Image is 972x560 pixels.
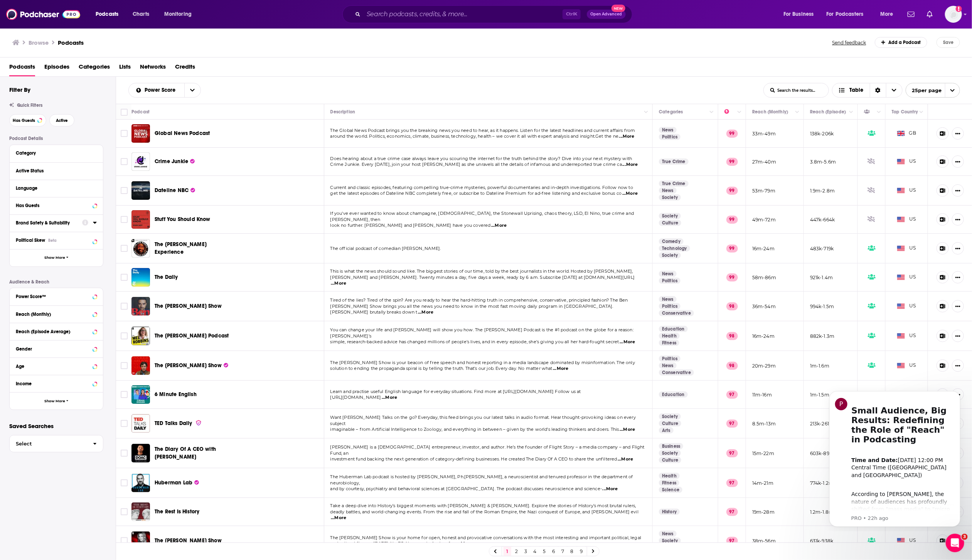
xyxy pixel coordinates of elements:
button: open menu [159,8,202,20]
span: ...More [623,162,638,168]
a: News [659,363,677,369]
a: Politics [659,134,681,140]
span: The Rest Is History [155,508,199,515]
button: Active [49,114,74,127]
a: News [659,187,677,194]
div: Active Status [16,168,92,174]
a: Fitness [659,480,679,486]
a: The [PERSON_NAME] Show [155,302,222,310]
a: 3 [522,547,530,556]
p: 921k-1.4m [810,274,833,281]
a: Health [659,333,680,339]
span: Charts [133,9,149,20]
span: Toggle select row [121,245,128,252]
div: Has Guests [864,107,875,116]
span: The [PERSON_NAME] Show is your beacon of free speech and honest reporting in a media landscape do... [330,360,635,365]
p: 882k-1.3m [810,333,835,339]
a: Culture [659,457,681,463]
h3: Browse [29,39,49,46]
span: US [897,273,916,281]
a: Society [659,194,681,201]
p: 27m-40m [752,159,776,165]
a: Conservative [659,369,694,376]
span: 25 per page [906,84,942,96]
a: Education [659,391,688,398]
span: Tired of the lies? Tired of the spin? Are you ready to hear the hard-hitting truth in comprehensi... [330,297,628,303]
a: Politics [659,303,681,309]
button: open menu [875,8,903,20]
p: 994k-1.5m [810,303,834,310]
img: verified Badge [195,420,202,426]
p: 49m-72m [752,216,776,223]
a: The [PERSON_NAME] Podcast [155,332,229,340]
p: Audience & Reach [9,279,103,285]
span: Toggle select row [121,274,128,281]
a: 7 [559,547,567,556]
a: Show notifications dropdown [905,8,918,21]
span: Toggle select row [121,303,128,310]
span: The Diary Of A CEO with [PERSON_NAME] [155,446,216,460]
button: open menu [822,8,875,20]
span: Toggle select row [121,332,128,339]
div: Power Score™ [16,294,90,299]
button: Select [9,435,103,452]
span: The Global News Podcast brings you the breaking news you need to hear, as it happens. Listen for ... [330,128,635,133]
span: US [897,187,916,194]
button: Column Actions [793,108,802,117]
button: Brand Safety & Suitability [16,218,82,228]
span: This is what the news should sound like. The biggest stories of our time, told by the best journa... [330,268,633,274]
a: 8 [568,547,576,556]
span: Quick Filters [17,103,42,108]
a: The Megyn Kelly Show [131,531,150,550]
span: Huberman Lab [155,479,192,486]
p: 58m-86m [752,274,776,281]
a: 2 [513,547,521,556]
span: Episodes [44,61,69,76]
div: Reach (Episode) [810,107,846,116]
a: The [PERSON_NAME] Show [155,537,222,545]
a: Networks [140,61,166,76]
span: The [PERSON_NAME] Experience [155,241,207,255]
h2: Choose List sort [128,83,201,98]
span: For Business [783,9,814,20]
div: message notification from PRO, 22h ago. Small Audience, Big Results: Redefining the Role of "Reac... [12,7,143,143]
a: Huberman Lab [155,479,199,487]
button: Show More Button [952,330,964,342]
a: Arts [659,427,674,433]
span: Toggle select row [121,216,128,223]
div: Beta [48,238,57,243]
div: Income [16,381,90,386]
img: Global News Podcast [131,124,150,143]
button: Show More Button [952,242,964,255]
p: 99 [726,245,738,252]
p: 1.9m-2.8m [810,187,835,194]
span: Ctrl K [563,9,581,19]
span: The Daily [155,274,178,280]
span: 3 [962,534,968,540]
button: Choose View [832,83,903,98]
p: 36m-54m [752,303,776,310]
a: News [659,296,677,302]
a: Podcasts [58,39,84,46]
a: The Tucker Carlson Show [131,356,150,375]
span: around the world. Politics, economics, climate, business, technology, health – we cover it all wi... [330,133,619,139]
div: ​ [DATE] 12:00 PM Central Time ([GEOGRAPHIC_DATA] and [GEOGRAPHIC_DATA]) [34,65,137,95]
a: The Diary Of A CEO with Steven Bartlett [131,444,150,462]
p: 98 [726,332,738,340]
a: The Joe Rogan Experience [131,239,150,258]
span: [PERSON_NAME] and [PERSON_NAME]. Twenty minutes a day, five days a week, ready by 6 a.m. Subscrib... [330,275,635,280]
span: ...More [619,133,635,140]
img: Stuff You Should Know [131,210,150,229]
a: The Mel Robbins Podcast [131,327,150,345]
button: Show More Button [952,300,964,312]
a: Credits [175,61,195,76]
a: Add a Podcast [875,37,928,48]
button: open menu [184,83,200,97]
span: Has Guests [13,118,35,123]
button: open menu [906,83,960,98]
div: Profile image for PRO [17,14,30,26]
span: Global News Podcast [155,130,210,137]
a: TED Talks Daily [155,420,202,427]
a: Charts [128,8,154,20]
